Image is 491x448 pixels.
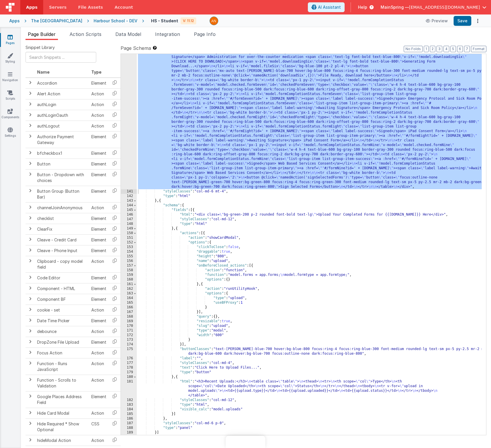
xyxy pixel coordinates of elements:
[89,202,109,213] td: Action
[151,19,178,23] h4: HS - Student
[35,169,89,186] td: Button - Dropdown with choices
[89,435,109,446] td: Action
[28,31,56,37] span: Page Builder
[121,189,137,194] div: 141
[31,18,82,24] div: The [GEOGRAPHIC_DATA]
[89,148,109,159] td: Element
[430,46,435,52] button: 2
[226,436,265,448] iframe: Marker.io feedback button
[35,78,89,89] td: Accordion
[464,46,470,52] button: 7
[121,203,137,208] div: 144
[121,254,137,259] div: 155
[121,305,137,310] div: 166
[121,338,137,342] div: 173
[194,31,216,37] span: Page Info
[121,231,137,236] div: 150
[35,213,89,224] td: checklist
[121,236,137,240] div: 151
[121,342,137,347] div: 174
[121,287,137,291] div: 162
[35,110,89,121] td: authLoginOauth
[89,78,109,89] td: Element
[121,263,137,268] div: 157
[381,4,409,10] span: MainSpring —
[121,217,137,222] div: 147
[121,379,137,398] div: 181
[91,70,101,74] span: Type
[26,45,55,50] span: Snippet Library
[121,301,137,305] div: 165
[35,88,89,99] td: Alert Action
[155,31,180,37] span: Integration
[358,4,367,10] span: Help
[121,398,137,403] div: 182
[35,375,89,391] td: Function - Scrolls to Validation
[121,430,137,435] div: 189
[35,418,89,435] td: Hide Required * Show Optional
[121,347,137,356] div: 175
[437,46,442,52] button: 3
[121,240,137,245] div: 152
[121,277,137,282] div: 160
[89,408,109,418] td: Action
[318,4,341,10] span: AI Assistant
[121,403,137,407] div: 183
[121,282,137,287] div: 161
[89,213,109,224] td: Element
[308,2,345,12] button: AI Assistant
[121,259,137,263] div: 156
[89,131,109,148] td: Element
[35,283,89,294] td: Component - HTML
[121,310,137,314] div: 167
[35,326,89,337] td: debounce
[121,375,137,379] div: 180
[422,16,451,26] button: Preview
[89,283,109,294] td: Element
[35,347,89,358] td: Focus Action
[89,224,109,234] td: Element
[49,4,66,10] span: Servers
[115,31,141,37] span: Data Model
[121,370,137,375] div: 179
[443,46,449,52] button: 4
[121,296,137,301] div: 164
[121,45,151,52] span: Page Schema
[121,226,137,231] div: 149
[121,421,137,426] div: 187
[26,4,37,10] span: Apps
[121,361,137,365] div: 177
[89,347,109,358] td: Action
[121,412,137,416] div: 185
[78,4,103,10] span: File Assets
[35,224,89,234] td: ClearFix
[121,324,137,328] div: 170
[89,88,109,99] td: Action
[89,375,109,391] td: Action
[121,291,137,296] div: 163
[89,245,109,256] td: Element
[121,268,137,273] div: 158
[474,17,482,25] button: Options
[121,356,137,361] div: 176
[35,148,89,159] td: bfcheckbox1
[35,272,89,283] td: Code Editor
[89,110,109,121] td: Action
[89,305,109,315] td: Action
[89,315,109,326] td: Element
[9,18,20,24] div: Apps
[89,121,109,131] td: Action
[121,212,137,217] div: 146
[409,4,480,10] span: [EMAIL_ADDRESS][DOMAIN_NAME]
[471,46,486,52] button: Format
[121,426,137,430] div: 188
[26,52,96,63] input: Search Snippets ...
[121,407,137,412] div: 184
[121,245,137,250] div: 153
[35,305,89,315] td: cookie - set
[210,17,218,25] img: 63cd5caa8a31f9d016618d4acf466499
[404,46,423,52] button: No Folds
[121,333,137,338] div: 172
[121,273,137,277] div: 159
[424,46,429,52] button: 1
